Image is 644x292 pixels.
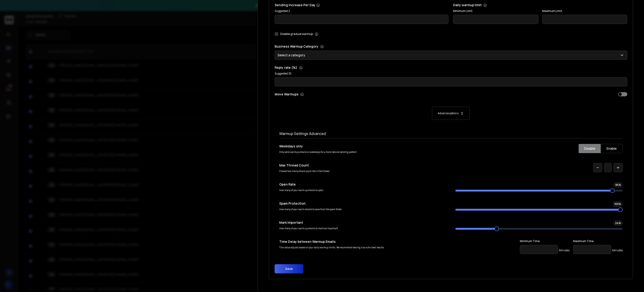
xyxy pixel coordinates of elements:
[279,131,623,136] h1: Warmup Settings Advanced
[279,169,446,173] p: Choose how many emails you'd like in the thread
[275,92,450,97] p: Move Warmups
[279,208,446,211] p: How many of your warm emails to save from the spam folder
[280,32,313,36] label: Disable gradual warmup
[279,150,446,154] p: Only send warmup emails on weekdays for a more natural sending pattern
[279,239,518,244] p: Time Delay between Warmup Emails
[279,201,446,206] p: Spam Protection
[279,189,446,192] p: How many of your warm up emails to open
[453,9,538,13] label: Minimum Limit
[279,144,446,149] p: Weekdays only
[613,182,623,188] div: 95 %
[279,246,518,249] p: This value adjusts based on your daily warmup limits. We recommend leaving it as is for best resu...
[559,249,569,252] p: Minutes
[275,9,449,13] p: Suggested 2
[279,107,623,120] button: Advance options
[278,53,307,57] p: Select a category
[279,220,446,225] p: Mark Important
[438,112,458,115] p: Advance options
[279,227,446,230] p: How many of your warm up emails to mark as important
[612,249,623,252] p: Minutes
[275,44,627,49] p: Business Warmup Category
[453,3,627,7] p: Daily warmup limit
[601,144,623,153] button: Enable
[275,3,449,7] p: Sending Increase Per Day
[613,220,623,226] div: 24 %
[279,182,446,187] p: Open Rate
[542,9,627,13] label: Maximum Limit
[579,144,601,153] button: Disable
[275,65,627,70] p: Reply rate (%)
[279,163,446,168] p: Max Thread Count
[520,239,569,243] label: Minimum Time
[573,239,623,243] label: Maximum Time
[275,264,303,273] button: Save
[613,201,623,207] div: 100 %
[275,72,627,75] p: Suggested 35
